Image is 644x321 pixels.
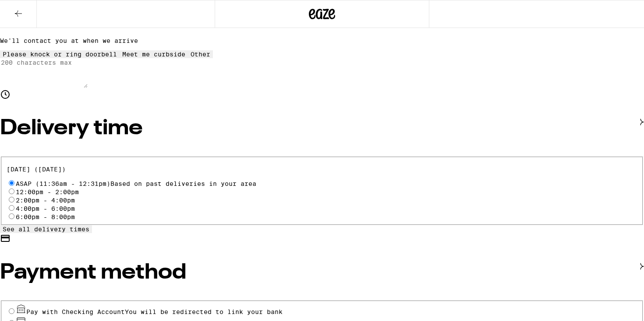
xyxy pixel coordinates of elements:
[191,51,210,58] div: Other
[120,50,188,58] button: Meet me curbside
[16,180,256,187] span: ASAP (11:36am - 12:31pm)
[7,166,638,173] p: [DATE] ([DATE])
[16,205,75,212] label: 4:00pm - 6:00pm
[3,51,117,58] div: Please knock or ring doorbell
[110,180,256,187] span: Based on past deliveries in your area
[26,308,283,315] span: Pay with Checking Account
[16,213,75,220] label: 6:00pm - 8:00pm
[188,50,213,58] button: Other
[16,188,79,195] label: 12:00pm - 2:00pm
[125,308,283,315] span: You will be redirected to link your bank
[3,226,89,233] span: See all delivery times
[16,197,75,204] label: 2:00pm - 4:00pm
[122,51,185,58] div: Meet me curbside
